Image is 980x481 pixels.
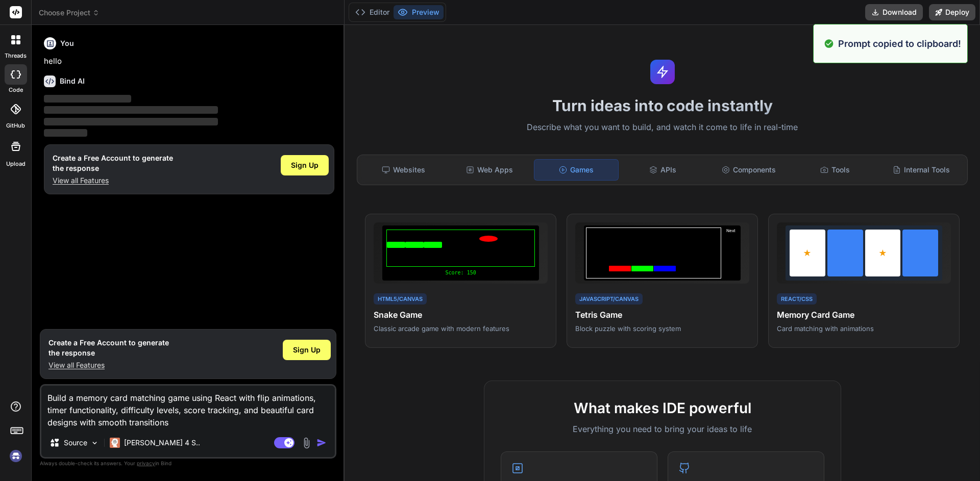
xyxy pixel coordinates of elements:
[723,227,739,279] div: Next
[394,5,444,19] button: Preview
[351,96,974,115] h1: Turn ideas into code instantly
[39,8,100,18] span: Choose Project
[110,438,120,448] img: Claude 4 Sonnet
[48,360,169,370] p: View all Features
[44,56,334,67] p: hello
[9,86,23,94] label: code
[777,324,951,333] p: Card matching with animations
[575,309,749,321] h4: Tetris Game
[44,118,218,125] span: ‌
[5,52,27,60] label: threads
[929,4,975,20] button: Deploy
[60,38,74,48] h6: You
[53,153,173,173] h1: Create a Free Account to generate the response
[291,160,318,170] span: Sign Up
[707,159,791,181] div: Components
[865,4,923,20] button: Download
[90,439,99,447] img: Pick Models
[838,37,961,50] p: Prompt copied to clipboard!
[621,159,705,181] div: APIs
[44,106,218,114] span: ‌
[40,459,336,468] p: Always double-check its answers. Your in Bind
[53,175,173,186] p: View all Features
[64,438,87,448] p: Source
[374,309,548,321] h4: Snake Game
[7,447,24,465] img: signin
[374,293,427,305] div: HTML5/Canvas
[60,76,85,86] h6: Bind AI
[501,423,824,435] p: Everything you need to bring your ideas to life
[6,160,26,168] label: Upload
[137,460,155,466] span: privacy
[374,324,548,333] p: Classic arcade game with modern features
[777,293,817,305] div: React/CSS
[293,345,321,355] span: Sign Up
[575,293,643,305] div: JavaScript/Canvas
[6,121,25,130] label: GitHub
[777,309,951,321] h4: Memory Card Game
[879,159,963,181] div: Internal Tools
[575,324,749,333] p: Block puzzle with scoring system
[793,159,877,181] div: Tools
[824,37,834,50] img: alert
[501,397,824,419] h2: What makes IDE powerful
[386,269,535,276] div: Score: 150
[44,95,131,103] span: ‌
[534,159,619,181] div: Games
[361,159,446,181] div: Websites
[41,386,335,428] textarea: Build a memory card matching game using React with flip animations, timer functionality, difficul...
[48,338,169,358] h1: Create a Free Account to generate the response
[351,121,974,134] p: Describe what you want to build, and watch it come to life in real-time
[124,438,200,448] p: [PERSON_NAME] 4 S..
[316,438,327,448] img: icon
[351,5,394,19] button: Editor
[301,437,312,449] img: attachment
[448,159,532,181] div: Web Apps
[44,129,87,137] span: ‌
